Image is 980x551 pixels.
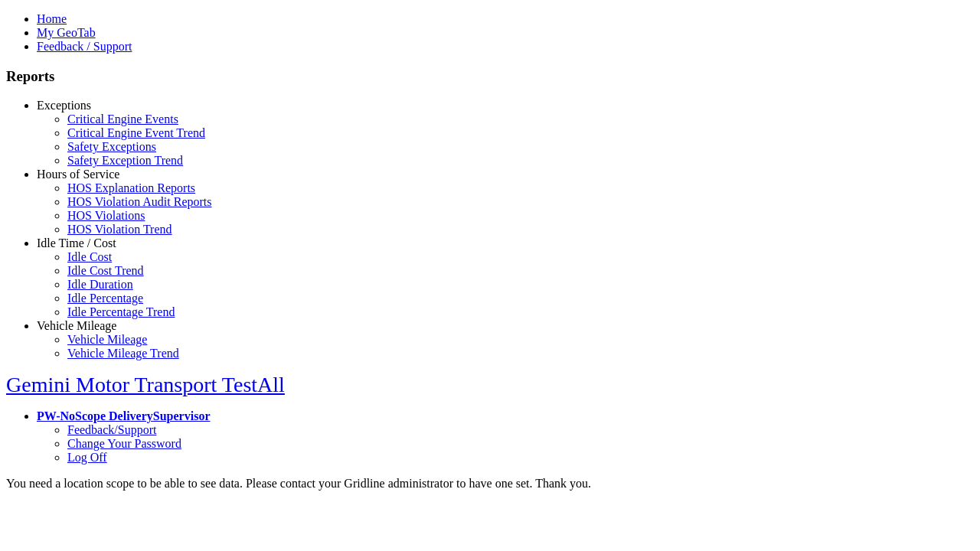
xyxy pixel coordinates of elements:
h3: Reports [6,68,974,85]
a: Safety Exception Trend [67,154,183,167]
a: Vehicle Mileage [37,319,116,332]
a: HOS Violations [67,209,145,222]
a: Feedback/Support [67,423,156,436]
a: Log Off [67,451,107,464]
a: Idle Duration [67,278,133,291]
a: Gemini Motor Transport TestAll [6,373,285,396]
a: Idle Cost [67,250,112,263]
a: Hours of Service [37,168,119,181]
a: Safety Exceptions [67,140,156,153]
a: Idle Time / Cost [37,236,116,249]
a: PW-NoScope DeliverySupervisor [37,409,210,422]
a: HOS Violation Trend [67,223,172,236]
a: Vehicle Mileage [67,333,147,346]
a: Critical Engine Event Trend [67,126,205,139]
a: HOS Violation Audit Reports [67,195,212,208]
a: Exceptions [37,99,91,112]
div: You need a location scope to be able to see data. Please contact your Gridline administrator to h... [6,477,974,491]
a: Home [37,12,67,25]
a: Idle Cost Trend [67,264,144,277]
a: My GeoTab [37,26,96,39]
a: Idle Percentage [67,292,143,305]
a: Critical Engine Events [67,112,178,126]
a: Change Your Password [67,437,181,450]
a: Vehicle Mileage Trend [67,347,179,360]
a: Idle Percentage Trend [67,305,175,318]
a: Feedback / Support [37,40,132,53]
a: HOS Explanation Reports [67,181,195,194]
